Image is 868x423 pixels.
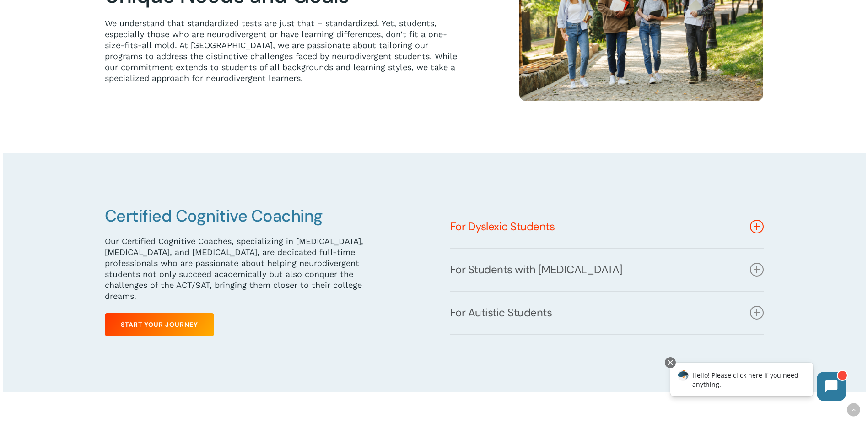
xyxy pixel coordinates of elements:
[661,355,855,410] iframe: Chatbot
[121,320,198,329] span: Start Your Journey
[450,206,764,248] a: For Dyslexic Students
[450,249,764,291] a: For Students with [MEDICAL_DATA]
[105,18,464,84] p: We understand that standardized tests are just that – standardized. Yet, students, especially tho...
[105,205,323,227] span: Certified Cognitive Coaching
[105,313,214,336] a: Start Your Journey
[105,236,395,302] p: Our Certified Cognitive Coaches, specializing in [MEDICAL_DATA], [MEDICAL_DATA], and [MEDICAL_DAT...
[450,292,764,334] a: For Autistic Students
